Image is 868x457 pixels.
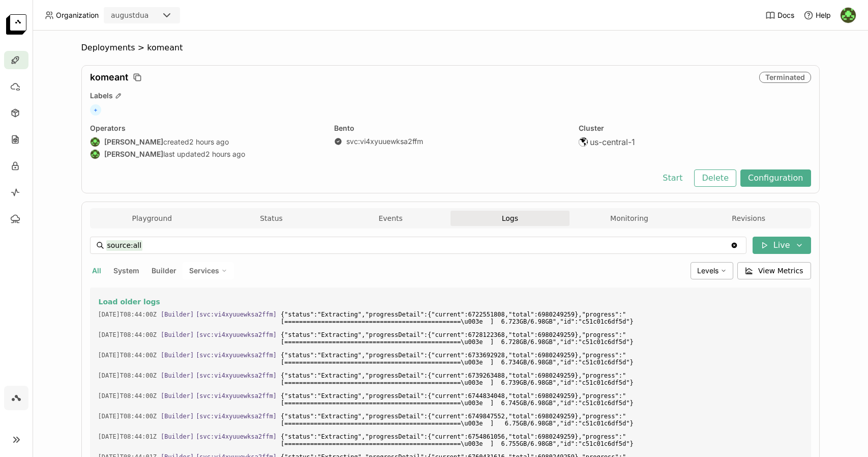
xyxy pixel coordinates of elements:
[90,72,128,83] span: komeant
[281,350,802,368] span: {"status":"Extracting","progressDetail":{"current":6733692928,"total":6980249259},"progress":"[==...
[104,150,163,159] strong: [PERSON_NAME]
[92,266,101,275] span: All
[99,297,160,306] span: Load older logs
[91,150,100,159] img: August Dua
[81,43,135,53] span: Deployments
[93,211,212,226] button: Playground
[737,262,811,279] button: View Metrics
[346,137,423,146] a: svc:vi4xyuuewksa2ffm
[196,392,277,399] span: [svc:vi4xyuuewksa2ffm]
[196,352,277,359] span: [svc:vi4xyuuewksa2ffm]
[98,309,157,320] span: 2025-08-29T08:44:00.434Z
[758,266,803,276] span: View Metrics
[691,262,733,279] div: Levels
[196,311,277,318] span: [svc:vi4xyuuewksa2ffm]
[98,390,157,402] span: 2025-08-29T08:44:00.874Z
[765,10,794,20] a: Docs
[149,11,151,21] input: Selected augustdua.
[98,350,157,361] span: 2025-08-29T08:44:00.655Z
[106,237,730,253] input: Search
[98,329,157,340] span: 2025-08-29T08:44:00.544Z
[90,149,322,159] div: last updated
[697,266,719,275] span: Levels
[161,433,194,440] span: [Builder]
[90,104,101,116] span: +
[111,264,141,277] button: System
[161,311,194,318] span: [Builder]
[816,11,831,20] span: Help
[161,352,194,359] span: [Builder]
[730,241,738,249] svg: Clear value
[161,331,194,338] span: [Builder]
[334,124,566,133] div: Bento
[196,372,277,379] span: [svc:vi4xyuuewksa2ffm]
[98,370,157,381] span: 2025-08-29T08:44:00.765Z
[281,309,802,327] span: {"status":"Extracting","progressDetail":{"current":6722551808,"total":6980249259},"progress":"[==...
[98,431,157,442] span: 2025-08-29T08:44:01.084Z
[196,413,277,420] span: [svc:vi4xyuuewksa2ffm]
[91,137,100,147] img: August Dua
[56,11,99,20] span: Organization
[90,264,103,277] button: All
[189,137,229,147] span: 2 hours ago
[281,390,802,409] span: {"status":"Extracting","progressDetail":{"current":6744834048,"total":6980249259},"progress":"[==...
[90,137,322,147] div: created
[189,266,219,275] span: Services
[161,392,194,399] span: [Builder]
[98,296,803,308] button: Load older logs
[6,14,26,35] img: logo
[212,211,331,226] button: Status
[205,150,245,159] span: 2 hours ago
[777,11,794,20] span: Docs
[694,169,736,187] button: Delete
[113,266,139,275] span: System
[135,43,147,53] span: >
[740,169,811,187] button: Configuration
[759,72,811,83] div: Terminated
[590,137,635,147] span: us-central-1
[281,329,802,348] span: {"status":"Extracting","progressDetail":{"current":6728122368,"total":6980249259},"progress":"[==...
[81,43,820,53] nav: Breadcrumbs navigation
[579,124,811,133] div: Cluster
[147,43,183,53] span: komeant
[161,413,194,420] span: [Builder]
[803,10,831,20] div: Help
[281,411,802,429] span: {"status":"Extracting","progressDetail":{"current":6749847552,"total":6980249259},"progress":"[==...
[111,10,148,20] div: augustdua
[183,262,234,279] div: Services
[570,211,689,226] button: Monitoring
[281,431,802,449] span: {"status":"Extracting","progressDetail":{"current":6754861056,"total":6980249259},"progress":"[==...
[655,169,690,187] button: Start
[331,211,451,226] button: Events
[161,372,194,379] span: [Builder]
[149,264,178,277] button: Builder
[841,8,856,23] img: August Dua
[152,266,176,275] span: Builder
[689,211,809,226] button: Revisions
[502,214,518,223] span: Logs
[90,124,322,133] div: Operators
[196,433,277,440] span: [svc:vi4xyuuewksa2ffm]
[90,91,811,100] div: Labels
[196,331,277,338] span: [svc:vi4xyuuewksa2ffm]
[98,411,157,422] span: 2025-08-29T08:44:00.980Z
[753,237,811,254] button: Live
[104,137,163,147] strong: [PERSON_NAME]
[281,370,802,388] span: {"status":"Extracting","progressDetail":{"current":6739263488,"total":6980249259},"progress":"[==...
